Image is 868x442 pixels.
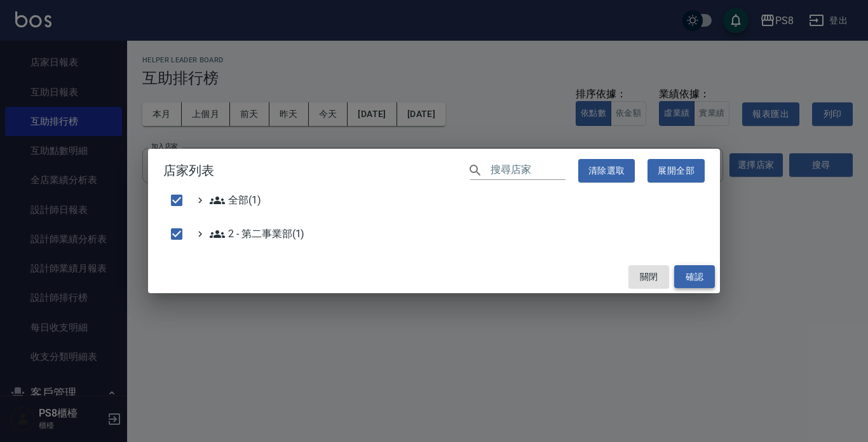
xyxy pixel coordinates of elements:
[148,149,720,193] h2: 店家列表
[491,162,566,180] input: 搜尋店家
[210,226,304,242] span: 2 - 第二事業部(1)
[210,193,261,208] span: 全部(1)
[578,159,635,183] button: 清除選取
[674,265,715,289] button: 確認
[648,159,705,183] button: 展開全部
[628,265,669,289] button: 關閉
